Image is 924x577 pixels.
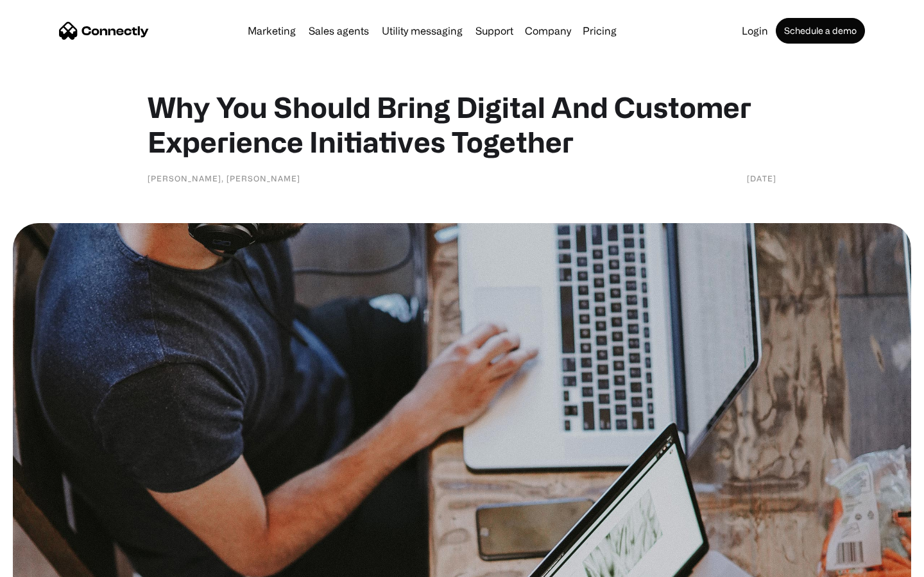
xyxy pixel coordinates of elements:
[26,555,77,573] ul: Language list
[470,26,518,36] a: Support
[304,26,374,36] a: Sales agents
[13,555,77,573] aside: Language selected: English
[377,26,468,36] a: Utility messaging
[148,90,776,159] h1: Why You Should Bring Digital And Customer Experience Initiatives Together
[525,22,571,40] div: Company
[747,172,776,185] div: [DATE]
[243,26,301,36] a: Marketing
[776,18,865,44] a: Schedule a demo
[148,172,300,185] div: [PERSON_NAME], [PERSON_NAME]
[737,26,773,36] a: Login
[59,21,149,40] a: home
[521,22,575,40] div: Company
[577,26,622,36] a: Pricing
